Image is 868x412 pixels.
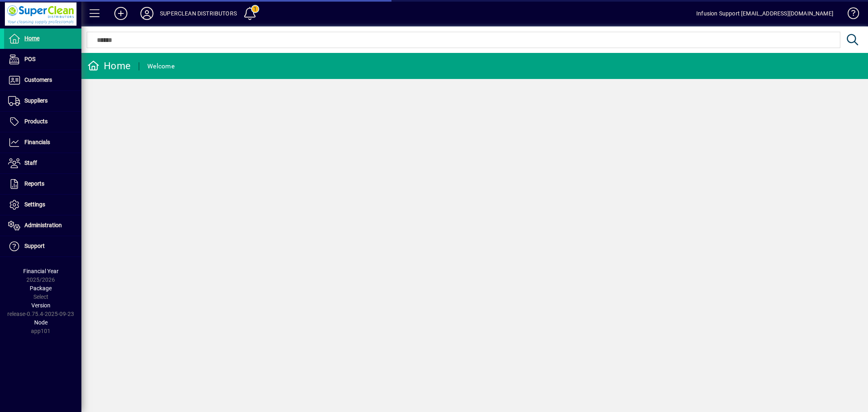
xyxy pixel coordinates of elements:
div: Welcome [147,60,175,73]
span: Home [24,35,39,42]
span: Node [34,319,48,326]
span: Administration [24,222,62,228]
a: POS [4,49,81,70]
div: Home [87,59,131,72]
a: Financials [4,132,81,153]
span: Staff [24,160,37,166]
a: Administration [4,215,81,236]
a: Products [4,112,81,132]
a: Support [4,236,81,256]
button: Profile [134,6,160,21]
a: Suppliers [4,91,81,111]
button: Add [108,6,134,21]
a: Staff [4,153,81,173]
span: POS [24,56,35,62]
span: Package [30,285,52,291]
span: Customers [24,77,52,83]
span: Support [24,243,45,249]
span: Financial Year [23,268,59,274]
a: Reports [4,174,81,194]
span: Reports [24,180,44,187]
span: Settings [24,201,45,208]
div: SUPERCLEAN DISTRIBUTORS [160,7,237,20]
a: Settings [4,195,81,215]
span: Financials [24,139,50,145]
a: Knowledge Base [842,2,858,28]
div: Infusion Support [EMAIL_ADDRESS][DOMAIN_NAME] [696,7,833,20]
span: Products [24,118,48,125]
a: Customers [4,70,81,90]
span: Version [31,302,50,309]
span: Suppliers [24,97,48,104]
